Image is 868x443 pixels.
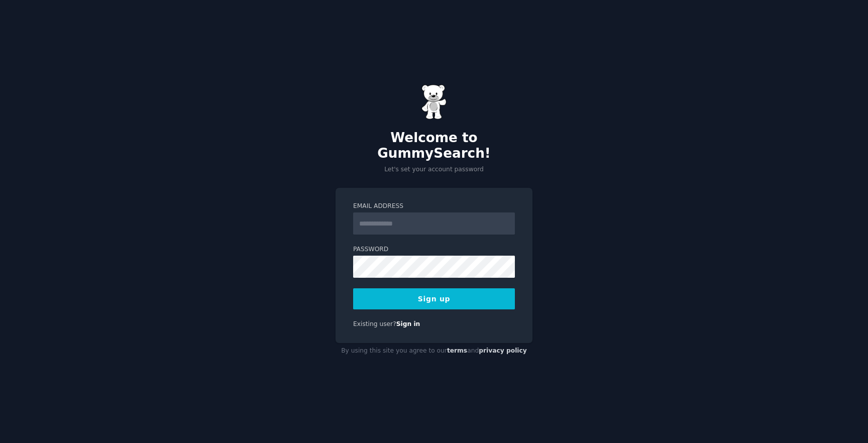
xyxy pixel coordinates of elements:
button: Sign up [353,288,515,309]
span: Existing user? [353,320,396,327]
a: terms [447,347,467,354]
h2: Welcome to GummySearch! [336,130,532,162]
label: Email Address [353,202,515,211]
label: Password [353,245,515,254]
img: Gummy Bear [421,84,447,120]
a: privacy policy [479,347,527,354]
a: Sign in [396,320,420,327]
div: By using this site you agree to our and [336,343,532,359]
p: Let's set your account password [336,165,532,174]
